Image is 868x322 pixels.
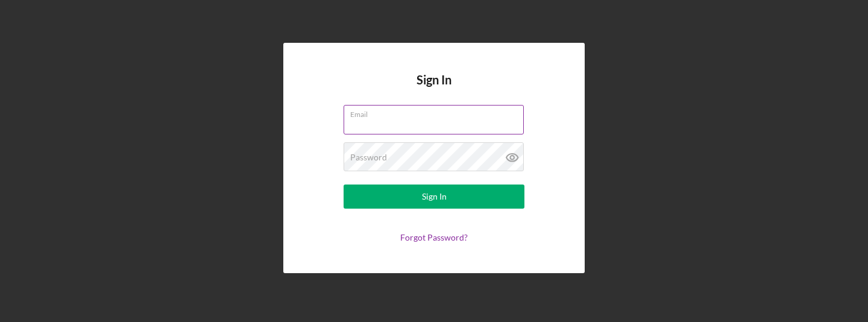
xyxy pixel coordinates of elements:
h4: Sign In [417,73,451,105]
label: Password [350,153,387,162]
button: Sign In [344,185,524,209]
div: Sign In [422,185,447,209]
a: Forgot Password? [400,232,468,242]
label: Email [350,106,524,119]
